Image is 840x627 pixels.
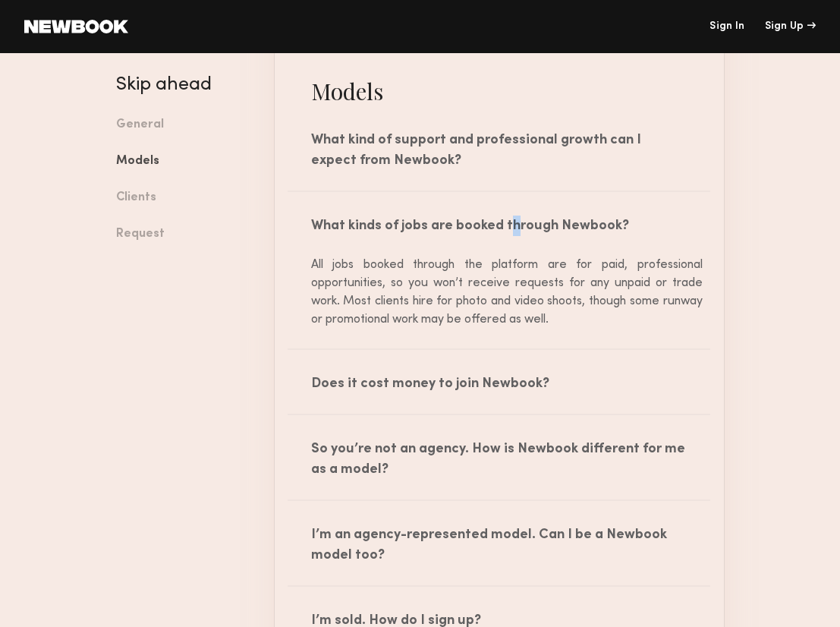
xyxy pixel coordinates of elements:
[275,501,724,585] div: I’m an agency-represented model. Can I be a Newbook model too?
[116,143,251,180] a: Models
[296,256,703,329] div: All jobs booked through the platform are for paid, professional opportunities, so you won’t recei...
[116,180,251,216] a: Clients
[116,76,251,94] h4: Skip ahead
[709,21,744,32] a: Sign In
[275,415,724,499] div: So you’re not an agency. How is Newbook different for me as a model?
[275,106,724,191] div: What kind of support and professional growth can I expect from Newbook?
[275,76,724,106] h4: Models
[765,21,816,32] div: Sign Up
[116,216,251,253] a: Request
[275,350,724,414] div: Does it cost money to join Newbook?
[116,107,251,143] a: General
[275,192,724,256] div: What kinds of jobs are booked through Newbook?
